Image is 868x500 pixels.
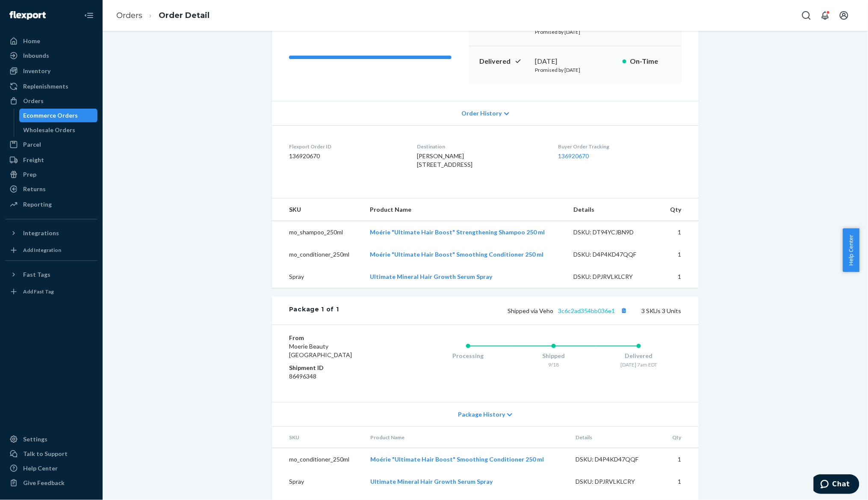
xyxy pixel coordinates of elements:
div: Processing [425,352,511,360]
td: 1 [663,448,699,471]
a: Inbounds [5,49,97,62]
a: Replenishments [5,80,97,93]
button: Give Feedback [5,476,97,490]
div: DSKU: DPJRVLKLCRY [574,272,654,281]
ol: breadcrumbs [109,3,216,28]
dt: Flexport Order ID [289,143,403,150]
button: Open account menu [836,7,853,24]
iframe: Opens a widget where you can chat to one of our agents [814,474,859,496]
td: Spray [272,470,363,493]
div: [DATE] [535,56,616,66]
div: DSKU: D4P4KD47QQF [576,455,656,464]
th: Product Name [363,427,569,448]
div: Returns [23,185,46,193]
div: Integrations [23,229,59,237]
div: Home [23,37,40,45]
div: Package 1 of 1 [289,305,339,316]
span: Order History [461,109,502,118]
dd: 86496348 [289,372,391,381]
a: Orders [5,94,97,108]
td: 1 [661,221,699,244]
div: Inbounds [23,51,49,60]
p: Promised by [DATE] [535,66,616,74]
div: Give Feedback [23,479,65,487]
div: 3 SKUs 3 Units [339,305,682,316]
a: Freight [5,153,97,167]
a: 3c6c2ad354bb036e1 [558,307,615,314]
span: Moerie Beauty [GEOGRAPHIC_DATA] [289,343,352,358]
a: Prep [5,168,97,181]
button: Integrations [5,226,97,240]
td: Spray [272,266,363,288]
a: Reporting [5,198,97,211]
button: Close Navigation [80,7,97,24]
td: 1 [661,243,699,266]
td: mo_conditioner_250ml [272,243,363,266]
dt: Destination [417,143,544,150]
button: Open notifications [817,7,834,24]
a: Moérie "Ultimate Hair Boost" Strengthening Shampoo 250 ml [370,228,545,236]
div: Replenishments [23,82,68,91]
div: Talk to Support [23,450,68,458]
a: Wholesale Orders [19,123,98,137]
img: Flexport logo [9,11,46,20]
th: Product Name [363,198,567,221]
dt: Shipment ID [289,364,391,372]
a: Help Center [5,462,97,475]
div: Freight [23,156,44,164]
span: Package History [458,410,505,419]
span: [PERSON_NAME] [STREET_ADDRESS] [417,152,472,168]
th: Qty [663,427,699,448]
div: DSKU: D4P4KD47QQF [574,250,654,259]
span: Shipped via Veho [508,307,629,314]
span: Help Center [843,228,859,272]
div: Ecommerce Orders [24,111,78,120]
a: Ultimate Mineral Hair Growth Serum Spray [370,478,493,485]
div: Parcel [23,140,41,149]
div: DSKU: DPJRVLKLCRY [576,477,656,486]
th: SKU [272,198,363,221]
a: Settings [5,432,97,446]
a: Parcel [5,138,97,151]
button: Copy tracking number [618,305,629,316]
a: Ecommerce Orders [19,109,98,122]
div: Help Center [23,464,58,473]
button: Talk to Support [5,447,97,461]
dt: Buyer Order Tracking [558,143,682,150]
a: Moérie "Ultimate Hair Boost" Smoothing Conditioner 250 ml [370,456,544,463]
th: SKU [272,427,363,448]
div: Reporting [23,200,52,209]
a: Ultimate Mineral Hair Growth Serum Spray [370,273,492,280]
div: Add Integration [23,246,61,254]
div: Delivered [596,352,682,360]
a: Add Integration [5,243,97,257]
th: Details [567,198,661,221]
td: 1 [661,266,699,288]
a: 136920670 [558,152,589,160]
a: Orders [116,11,142,20]
td: mo_conditioner_250ml [272,448,363,471]
div: DSKU: DT94YCJBN9D [574,228,654,237]
div: Fast Tags [23,270,50,279]
a: Moérie "Ultimate Hair Boost" Smoothing Conditioner 250 ml [370,251,543,258]
div: Orders [23,97,44,105]
p: On-Time [630,56,671,66]
dd: 136920670 [289,152,403,160]
td: 1 [663,470,699,493]
p: Delivered [479,56,528,66]
div: Wholesale Orders [24,126,76,134]
a: Add Fast Tag [5,285,97,299]
th: Details [569,427,663,448]
a: Returns [5,182,97,196]
div: [DATE] 7am EDT [596,361,682,368]
p: Promised by [DATE] [535,28,616,36]
button: Open Search Box [798,7,815,24]
div: Inventory [23,67,50,75]
th: Qty [661,198,699,221]
div: Add Fast Tag [23,288,54,295]
div: Shipped [511,352,596,360]
a: Order Detail [159,11,210,20]
a: Home [5,34,97,48]
a: Inventory [5,64,97,78]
